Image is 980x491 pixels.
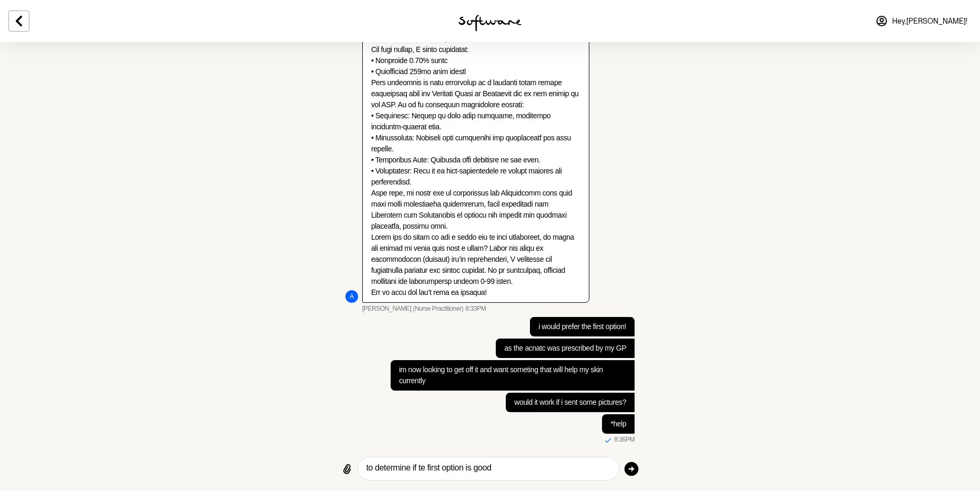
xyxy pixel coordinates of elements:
p: as the acnatc was prescribed by my GP [504,343,626,354]
textarea: Type your message [366,462,610,476]
p: i would prefer the first option! [538,321,626,332]
p: would it work if i sent some pictures? [514,397,626,408]
p: *help [610,418,626,429]
time: 2025-08-16T10:36:00.742Z [614,436,635,444]
p: im now looking to get off it and want someting that will help my skin currently [399,364,626,386]
img: software logo [458,15,522,32]
span: [PERSON_NAME] (Nurse Practitioner) [362,305,463,313]
time: 2025-08-16T10:33:17.609Z [465,305,486,313]
span: Hey, [PERSON_NAME] ! [892,17,967,26]
div: A [345,290,358,303]
div: Annie Butler (Nurse Practitioner) [345,290,358,303]
a: Hey,[PERSON_NAME]! [869,8,974,34]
